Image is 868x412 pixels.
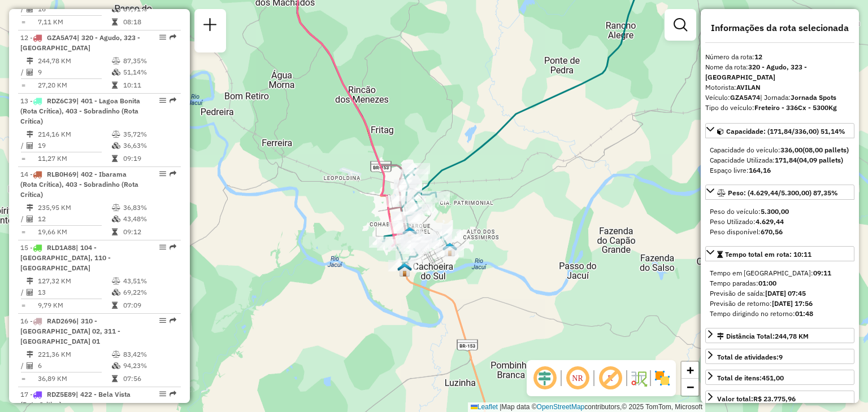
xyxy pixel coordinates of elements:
div: Capacidade: (171,84/336,00) 51,14% [705,141,854,180]
i: Tempo total em rota [112,375,118,382]
em: Opções [159,244,166,251]
a: Valor total:R$ 23.775,96 [705,391,854,406]
span: Total de atividades: [717,353,783,361]
i: Tempo total em rota [112,302,118,309]
div: Total de itens: [717,373,784,383]
strong: Freteiro - 336Cx - 5300Kg [754,103,837,112]
td: 51,14% [123,67,176,78]
em: Opções [159,97,166,104]
td: 94,23% [123,360,176,371]
div: Capacidade do veículo: [710,145,850,155]
strong: 01:48 [795,309,813,318]
em: Opções [159,34,166,41]
td: 9,79 KM [37,300,111,311]
td: 36,83% [123,202,176,213]
td: 07:56 [123,373,176,384]
i: Tempo total em rota [112,19,118,25]
div: Nome da rota: [705,62,854,82]
div: Previsão de saída: [710,288,850,299]
td: 11,27 KM [37,153,111,164]
i: % de utilização do peso [112,351,120,358]
td: 13 [37,287,111,298]
a: Tempo total em rota: 10:11 [705,246,854,261]
h4: Informações da rota selecionada [705,23,854,33]
span: RDZ5E89 [47,390,76,398]
td: 10:11 [123,80,176,91]
strong: 9 [779,353,783,361]
div: Espaço livre: [710,165,850,176]
i: % de utilização da cubagem [112,216,120,222]
span: | [500,403,501,411]
td: 9 [37,67,111,78]
a: Peso: (4.629,44/5.300,00) 87,35% [705,185,854,200]
span: Tempo total em rota: 10:11 [725,250,811,258]
strong: 164,16 [749,166,771,174]
span: | 422 - Bela Vista (Rota Critica) [20,390,131,409]
span: 14 - [20,170,138,199]
span: RDZ6C39 [47,97,76,105]
td: 36,63% [123,140,176,151]
td: 27,20 KM [37,80,111,91]
td: 221,36 KM [37,349,111,360]
em: Opções [159,391,166,397]
i: % de utilização da cubagem [112,289,120,296]
span: Peso do veículo: [710,207,789,216]
td: 12 [37,213,111,225]
td: = [20,16,26,28]
em: Rota exportada [170,34,176,41]
a: Leaflet [471,403,498,411]
i: % de utilização do peso [112,204,120,211]
span: Exibir rótulo [597,365,624,392]
strong: 451,00 [762,374,784,382]
span: + [687,363,694,377]
span: 17 - [20,390,131,409]
strong: 5.300,00 [761,207,789,216]
i: % de utilização da cubagem [112,6,120,12]
i: % de utilização do peso [112,131,120,138]
i: Total de Atividades [27,362,33,369]
i: Distância Total [27,204,33,211]
i: % de utilização da cubagem [112,69,120,76]
td: / [20,287,26,298]
div: Peso: (4.629,44/5.300,00) 87,35% [705,202,854,242]
span: | 320 - Agudo, 323 - [GEOGRAPHIC_DATA] [20,33,140,52]
img: FAD Santa Cruz do Sul- Cachoeira [442,242,457,257]
td: / [20,3,26,15]
td: = [20,300,26,311]
td: / [20,360,26,371]
i: Tempo total em rota [112,229,118,235]
span: RLD1A88 [47,243,76,252]
i: Total de Atividades [27,289,33,296]
em: Opções [159,317,166,324]
strong: 320 - Agudo, 323 - [GEOGRAPHIC_DATA] [705,63,807,81]
i: Distância Total [27,58,33,64]
i: % de utilização do peso [112,58,120,64]
td: 35,72% [123,129,176,140]
i: Total de Atividades [27,142,33,149]
div: Previsão de retorno: [710,299,850,309]
a: Exibir filtros [669,14,692,36]
div: Tempo total em rota: 10:11 [705,264,854,323]
div: Tempo em [GEOGRAPHIC_DATA]: [710,268,850,278]
a: Zoom out [682,379,698,396]
a: Distância Total:244,78 KM [705,328,854,343]
span: | 402 - Ibarama (Rota Crítica), 403 - Sobradinho (Rota Crítica) [20,170,138,199]
div: Distância Total: [717,331,809,341]
div: Tipo do veículo: [705,103,854,113]
td: 16 [37,3,111,15]
td: 235,95 KM [37,202,111,213]
i: Distância Total [27,278,33,284]
strong: [DATE] 07:45 [765,289,806,297]
em: Rota exportada [170,317,176,324]
td: 87,35% [123,55,176,67]
td: 89,91% [123,3,176,15]
strong: 01:00 [758,279,776,287]
strong: Jornada Spots [791,93,836,102]
img: Cachoeira do Sul [397,262,412,277]
a: Total de itens:451,00 [705,370,854,385]
span: Peso: (4.629,44/5.300,00) 87,35% [728,189,838,197]
em: Rota exportada [170,170,176,177]
div: Peso disponível: [710,227,850,237]
strong: (04,09 pallets) [797,156,843,164]
span: RLB0H69 [47,170,76,178]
